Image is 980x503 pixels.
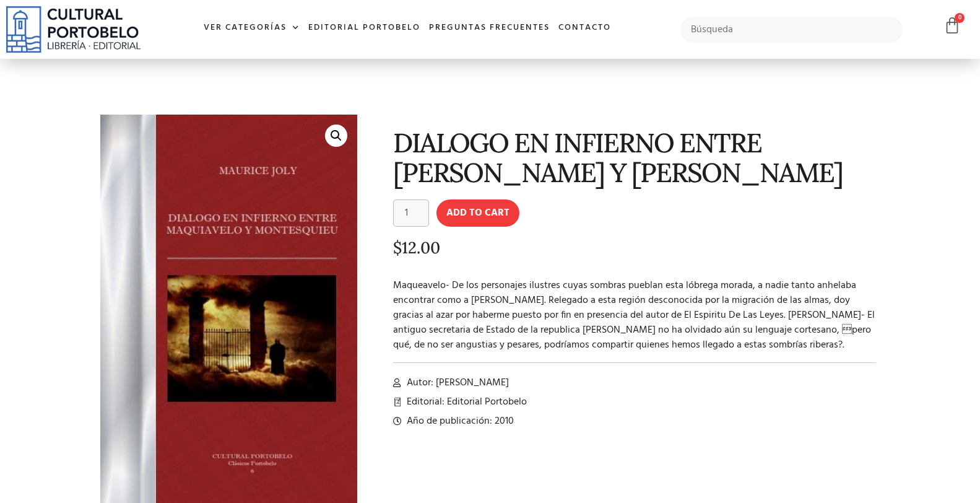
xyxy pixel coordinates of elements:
[393,278,877,352] p: Maqueavelo- De los personajes ilustres cuyas sombras pueblan esta lóbrega morada, a nadie tanto a...
[404,414,514,429] span: Año de publicación: 2010
[393,199,429,227] input: Product quantity
[554,15,615,42] a: Contacto
[955,13,965,23] span: 0
[304,15,425,42] a: Editorial Portobelo
[393,128,877,187] h1: DIALOGO EN INFIERNO ENTRE [PERSON_NAME] Y [PERSON_NAME]
[404,375,509,390] span: Autor: [PERSON_NAME]
[325,125,347,147] a: 🔍
[425,15,554,42] a: Preguntas frecuentes
[436,199,519,227] button: Add to cart
[393,237,440,258] bdi: 12.00
[680,17,902,43] input: Búsqueda
[404,395,527,409] span: Editorial: Editorial Portobelo
[199,15,304,42] a: Ver Categorías
[943,17,961,35] a: 0
[393,237,402,258] span: $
